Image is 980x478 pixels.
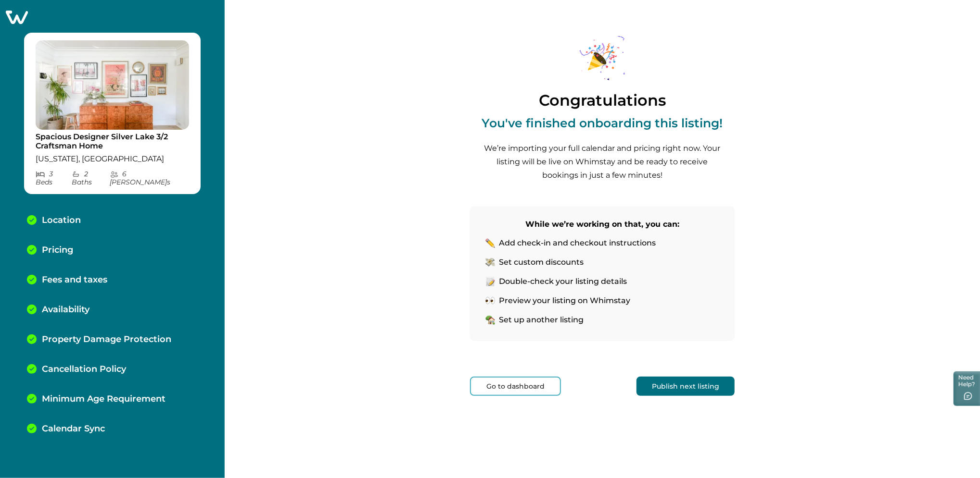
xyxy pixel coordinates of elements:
button: Go to dashboard [470,377,561,396]
p: Fees and taxes [42,275,107,285]
img: congratulations [566,29,638,85]
p: [US_STATE], [GEOGRAPHIC_DATA] [36,154,189,164]
p: We’re importing your full calendar and pricing right now. Your listing will be live on Whimstay a... [482,142,723,182]
p: 2 Bath s [72,170,110,186]
p: Calendar Sync [42,424,105,434]
img: propertyImage_Spacious Designer Silver Lake 3/2 Craftsman Home [36,40,189,130]
p: Minimum Age Requirement [42,394,165,404]
p: Pricing [42,245,73,256]
img: money-icon [485,257,495,267]
p: Location [42,215,81,226]
p: Add check-in and checkout instructions [499,238,656,248]
p: While we’re working on that, you can: [485,218,719,231]
p: Availability [42,305,89,315]
p: Set custom discounts [499,257,584,267]
img: list-pencil-icon [485,277,495,286]
p: Property Damage Protection [42,334,171,345]
p: 6 [PERSON_NAME] s [110,170,190,186]
button: Publish next listing [636,377,735,396]
p: Set up another listing [499,315,584,325]
img: home-icon [485,315,495,325]
p: You've finished onboarding this listing! [482,116,723,130]
p: Preview your listing on Whimstay [499,296,630,306]
p: Spacious Designer Silver Lake 3/2 Craftsman Home [36,132,189,151]
img: pencil-icon [485,238,495,248]
p: Congratulations [539,92,666,109]
img: eyes-icon [485,296,495,306]
p: Cancellation Policy [42,364,126,375]
p: Double-check your listing details [499,277,627,286]
p: 3 Bed s [36,170,72,186]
